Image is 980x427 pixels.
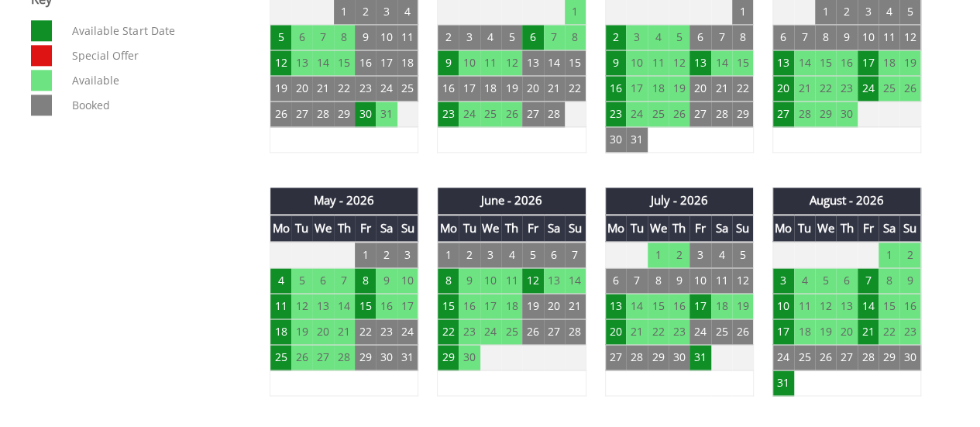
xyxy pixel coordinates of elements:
td: 17 [480,294,501,319]
td: 3 [397,242,418,268]
td: 24 [397,319,418,345]
td: 25 [794,345,815,370]
td: 5 [270,25,291,50]
td: 8 [334,25,355,50]
td: 25 [711,319,732,345]
td: 28 [565,319,586,345]
td: 20 [605,319,626,345]
td: 3 [480,242,501,268]
td: 8 [732,25,753,50]
td: 14 [565,268,586,294]
dd: Booked [69,95,238,115]
td: 21 [565,294,586,319]
td: 27 [772,102,793,127]
td: 18 [711,294,732,319]
td: 3 [459,25,480,50]
td: 11 [711,268,732,294]
td: 6 [544,242,565,268]
td: 26 [291,345,312,370]
td: 28 [858,345,879,370]
th: Fr [522,215,543,242]
td: 29 [879,345,899,370]
td: 10 [480,268,501,294]
td: 5 [815,268,836,294]
td: 10 [376,25,397,50]
td: 27 [689,102,710,127]
td: 22 [648,319,669,345]
td: 12 [899,25,920,50]
td: 26 [522,319,543,345]
td: 25 [397,76,418,102]
td: 19 [732,294,753,319]
td: 20 [544,294,565,319]
th: We [648,215,669,242]
th: June - 2026 [438,188,586,214]
td: 2 [899,242,920,268]
td: 6 [522,25,543,50]
td: 31 [376,102,397,127]
td: 10 [772,294,793,319]
td: 31 [772,370,793,396]
td: 26 [501,102,522,127]
th: May - 2026 [270,188,418,214]
td: 7 [565,242,586,268]
td: 15 [565,50,586,76]
td: 10 [689,268,710,294]
td: 16 [376,294,397,319]
td: 9 [438,50,459,76]
td: 18 [794,319,815,345]
td: 12 [501,50,522,76]
td: 15 [732,50,753,76]
td: 16 [459,294,480,319]
dd: Available Start Date [69,20,238,41]
td: 10 [858,25,879,50]
td: 14 [711,50,732,76]
td: 4 [501,242,522,268]
td: 9 [459,268,480,294]
td: 13 [605,294,626,319]
td: 7 [794,25,815,50]
th: Su [899,215,920,242]
td: 22 [732,76,753,102]
td: 29 [732,102,753,127]
td: 19 [291,319,312,345]
td: 19 [501,76,522,102]
td: 29 [334,102,355,127]
td: 11 [501,268,522,294]
td: 4 [711,242,732,268]
td: 31 [626,127,647,153]
td: 30 [669,345,689,370]
td: 21 [858,319,879,345]
td: 21 [334,319,355,345]
td: 20 [312,319,333,345]
td: 10 [397,268,418,294]
td: 22 [879,319,899,345]
td: 14 [626,294,647,319]
td: 24 [858,76,879,102]
td: 6 [772,25,793,50]
td: 28 [794,102,815,127]
td: 11 [879,25,899,50]
td: 30 [899,345,920,370]
td: 22 [565,76,586,102]
td: 11 [480,50,501,76]
td: 17 [858,50,879,76]
td: 7 [312,25,333,50]
th: Sa [376,215,397,242]
td: 12 [522,268,543,294]
th: July - 2026 [605,188,753,214]
td: 4 [648,25,669,50]
th: Fr [355,215,376,242]
td: 12 [732,268,753,294]
td: 31 [689,345,710,370]
td: 23 [355,76,376,102]
td: 19 [815,319,836,345]
td: 24 [772,345,793,370]
td: 18 [879,50,899,76]
td: 16 [605,76,626,102]
td: 17 [459,76,480,102]
td: 21 [711,76,732,102]
td: 8 [815,25,836,50]
td: 1 [355,242,376,268]
td: 27 [522,102,543,127]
